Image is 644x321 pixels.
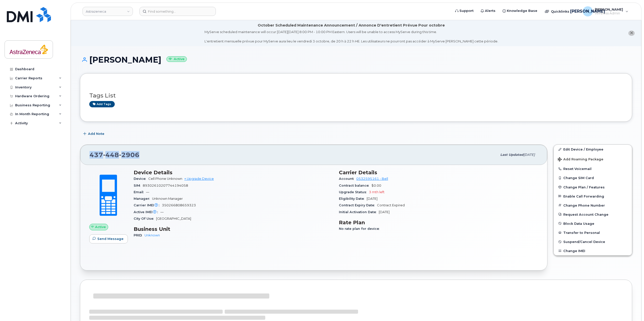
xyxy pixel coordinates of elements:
[339,184,371,187] span: Contract balance
[148,177,182,181] span: Cell Phone Unknown
[89,234,128,243] button: Send Message
[339,227,382,231] span: No rate plan for device
[88,131,104,136] span: Add Note
[156,217,191,220] span: [GEOGRAPHIC_DATA]
[80,55,632,64] h1: [PERSON_NAME]
[371,184,381,187] span: $0.00
[162,203,196,207] span: 350266808659323
[554,219,632,228] button: Block Data Usage
[339,197,367,201] span: Eligibility Date
[134,197,152,201] span: Manager
[134,184,143,187] span: SIM
[80,129,109,138] button: Add Note
[379,210,390,214] span: [DATE]
[134,190,146,194] span: Email
[554,246,632,255] button: Change IMEI
[95,225,106,229] span: Active
[554,145,632,154] a: Edit Device / Employee
[367,197,377,201] span: [DATE]
[160,210,164,214] span: —
[184,177,214,181] a: + Upgrade Device
[628,31,635,36] button: close notification
[89,101,115,107] a: Add tags
[134,217,156,220] span: City Of Use
[377,203,405,207] span: Contract Expired
[339,219,538,226] h3: Rate Plan
[134,210,160,214] span: Active IMEI
[258,23,445,28] div: October Scheduled Maintenance Announcement / Annonce D'entretient Prévue Pour octobre
[134,203,162,207] span: Carrier IMEI
[339,203,377,207] span: Contract Expiry Date
[339,169,538,176] h3: Carrier Details
[134,226,333,232] h3: Business Unit
[558,157,603,162] span: Add Roaming Package
[554,237,632,246] button: Suspend/Cancel Device
[554,173,632,182] button: Change SIM Card
[339,210,379,214] span: Initial Activation Date
[500,153,523,157] span: Last updated
[134,233,144,237] span: PRID
[554,154,632,164] button: Add Roaming Package
[89,92,623,99] h3: Tags List
[339,177,356,181] span: Account
[563,185,605,189] span: Change Plan / Features
[119,151,139,159] span: 2906
[563,240,605,244] span: Suspend/Cancel Device
[90,151,139,159] span: 437
[144,233,160,237] a: Unknown
[554,210,632,219] button: Request Account Change
[103,151,119,159] span: 448
[369,190,385,194] span: 3 mth left
[554,183,632,192] button: Change Plan / Features
[356,177,388,181] a: 0532595161 - Bell
[143,184,188,187] span: 89302610207744194058
[134,169,333,176] h3: Device Details
[97,236,124,241] span: Send Message
[152,197,183,201] span: Unknown Manager
[563,194,604,198] span: Enable Call Forwarding
[554,201,632,210] button: Change Phone Number
[134,177,148,181] span: Device
[554,164,632,173] button: Reset Voicemail
[166,56,187,62] small: Active
[146,190,149,194] span: —
[523,153,535,157] span: [DATE]
[339,190,369,194] span: Upgrade Status
[554,228,632,237] button: Transfer to Personal
[554,192,632,201] button: Enable Call Forwarding
[204,30,498,44] div: MyServe scheduled maintenance will occur [DATE][DATE] 8:00 PM - 10:00 PM Eastern. Users will be u...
